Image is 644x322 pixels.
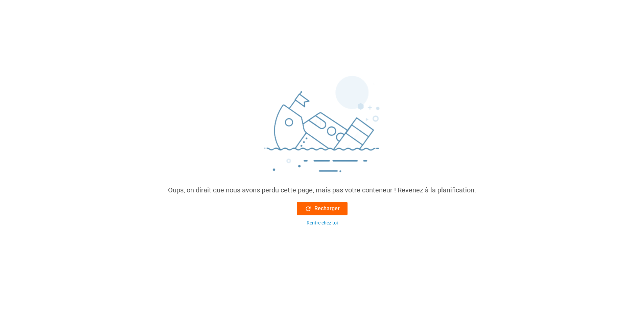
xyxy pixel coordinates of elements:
[297,219,348,226] button: Rentre chez toi
[297,202,348,215] button: Recharger
[307,219,338,226] div: Rentre chez toi
[221,73,424,185] img: sinking_ship.png
[314,205,340,213] font: Recharger
[168,185,476,195] div: Oups, on dirait que nous avons perdu cette page, mais pas votre conteneur ! Revenez à la planific...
